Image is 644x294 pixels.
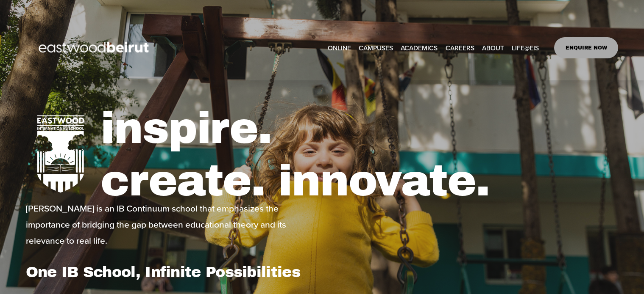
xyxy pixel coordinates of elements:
[26,200,320,248] p: [PERSON_NAME] is an IB Continuum school that emphasizes the importance of bridging the gap betwee...
[482,42,504,54] span: ABOUT
[512,41,539,54] a: folder dropdown
[554,37,618,58] a: ENQUIRE NOW
[512,42,539,54] span: LIFE@EIS
[482,41,504,54] a: folder dropdown
[446,41,474,54] a: CAREERS
[328,41,351,54] a: ONLINE
[26,26,164,69] img: EastwoodIS Global Site
[100,102,618,207] h1: inspire. create. innovate.
[401,41,438,54] a: folder dropdown
[401,42,438,54] span: ACADEMICS
[359,42,393,54] span: CAMPUSES
[359,41,393,54] a: folder dropdown
[26,263,320,281] h1: One IB School, Infinite Possibilities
